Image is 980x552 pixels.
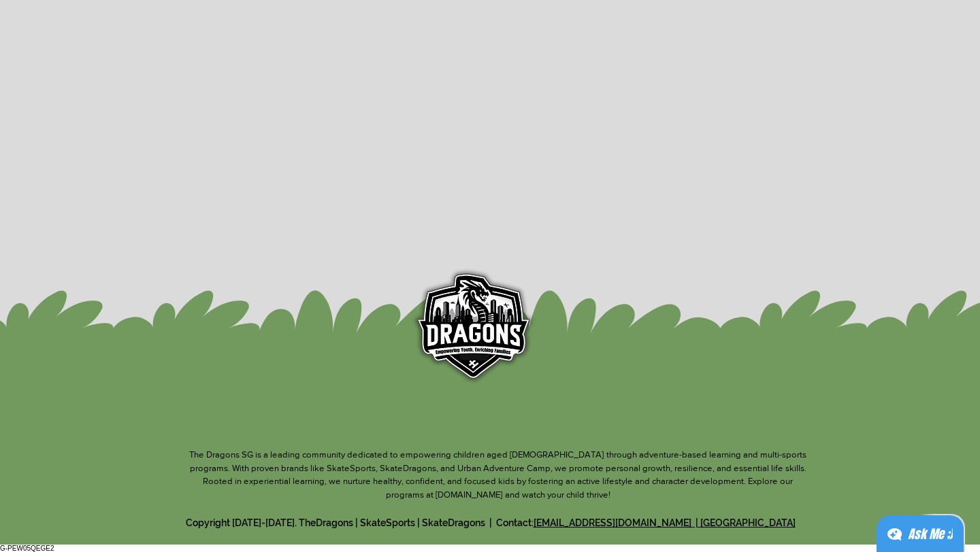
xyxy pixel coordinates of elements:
img: DRAGONS LOGO BADGE SINGAPORE.png [406,262,538,394]
a: [EMAIL_ADDRESS][DOMAIN_NAME] | [GEOGRAPHIC_DATA] [534,517,796,528]
div: Ask Me ;) [908,525,953,544]
span: Copyright [DATE]-[DATE]. TheDragons | SkateSports | SkateDragons | Contact: [186,517,796,528]
span: The Dragons SG is a leading community dedicated to empowering children aged [DEMOGRAPHIC_DATA] th... [189,449,806,500]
